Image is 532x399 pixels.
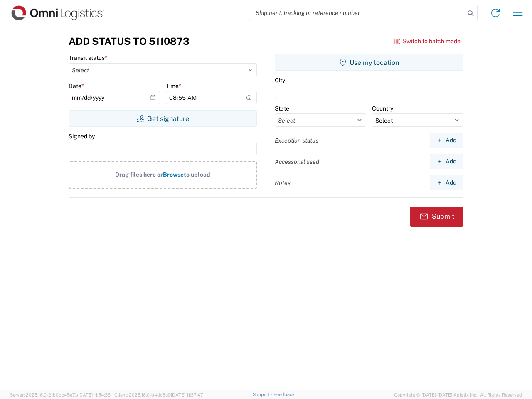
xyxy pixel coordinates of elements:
[393,34,461,48] button: Switch to batch mode
[275,105,289,112] label: State
[275,137,318,144] label: Exception status
[69,54,107,62] label: Transit status
[10,392,111,397] span: Server: 2025.16.0-21b0bc45e7b
[115,171,163,178] span: Drag files here or
[275,54,463,71] button: Use my location
[275,76,285,84] label: City
[372,105,393,112] label: Country
[69,110,257,127] button: Get signature
[275,179,291,187] label: Notes
[430,133,463,148] button: Add
[275,158,319,165] label: Accessorial used
[78,392,111,397] span: [DATE] 11:54:36
[430,175,463,190] button: Add
[114,392,203,397] span: Client: 2025.16.0-b4dc8a9
[184,171,210,178] span: to upload
[69,133,95,140] label: Signed by
[171,392,203,397] span: [DATE] 11:37:47
[163,171,184,178] span: Browse
[394,391,522,399] span: Copyright © [DATE]-[DATE] Agistix Inc., All Rights Reserved
[273,392,295,397] a: Feedback
[69,82,84,90] label: Date
[253,392,273,397] a: Support
[410,207,463,227] button: Submit
[166,82,181,90] label: Time
[69,35,190,47] h3: Add Status to 5110873
[430,154,463,169] button: Add
[249,5,465,21] input: Shipment, tracking or reference number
